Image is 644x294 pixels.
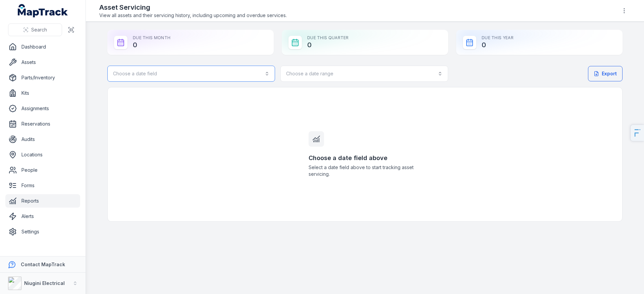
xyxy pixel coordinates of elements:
a: Assets [5,56,80,69]
strong: Niugini Electrical [24,280,65,286]
button: Export [588,66,623,81]
h3: Choose a date field above [309,153,421,163]
h2: Asset Servicing [99,3,287,12]
a: Kits [5,86,80,100]
button: Search [8,23,62,36]
button: Choose a date range [280,66,448,82]
span: Search [31,26,47,33]
a: Alerts [5,210,80,223]
a: Parts/Inventory [5,71,80,84]
a: Forms [5,179,80,192]
a: People [5,163,80,177]
a: Assignments [5,102,80,115]
button: Choose a date field [107,66,275,82]
a: Audits [5,133,80,146]
a: Reservations [5,117,80,131]
a: MapTrack [18,4,68,17]
strong: Contact MapTrack [21,262,65,267]
span: View all assets and their servicing history, including upcoming and overdue services. [99,12,287,19]
a: Settings [5,225,80,238]
a: Reports [5,194,80,208]
span: Select a date field above to start tracking asset servicing. [309,164,421,177]
a: Locations [5,148,80,161]
a: Dashboard [5,40,80,54]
